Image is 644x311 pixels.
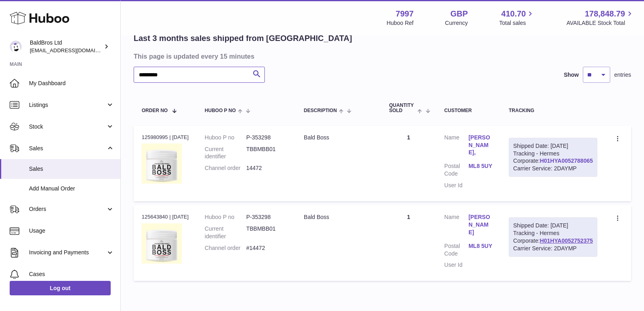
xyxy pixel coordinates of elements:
span: Usage [29,227,114,235]
span: Quantity Sold [389,103,416,113]
dt: Name [444,213,469,238]
dd: P-353298 [246,134,288,141]
a: H01HYA0052788065 [540,158,593,164]
h2: Last 3 months sales shipped from [GEOGRAPHIC_DATA] [134,33,352,44]
span: Huboo P no [205,108,236,113]
a: [PERSON_NAME], [469,134,493,157]
div: Huboo Ref [387,19,414,27]
td: 1 [381,205,436,281]
span: 178,848.79 [585,8,625,19]
dt: Channel order [205,164,246,172]
a: ML8 5UY [469,162,493,170]
h3: This page is updated every 15 minutes [134,52,629,61]
div: Bald Boss [304,213,373,221]
span: Orders [29,205,106,213]
strong: GBP [450,8,468,19]
dt: Name [444,134,469,159]
dt: Current identifier [205,225,246,240]
span: My Dashboard [29,80,114,87]
td: 1 [381,126,436,201]
div: Bald Boss [304,134,373,141]
a: Log out [10,281,111,295]
dt: Current identifier [205,145,246,161]
img: 79971687853618.png [142,143,182,184]
span: Description [304,108,337,113]
img: baldbrothersblog@gmail.com [10,41,22,53]
div: 125980995 | [DATE] [142,134,189,141]
dd: TBBMBB01 [246,225,288,240]
div: Customer [444,108,493,113]
div: Tracking [509,108,597,113]
span: AVAILABLE Stock Total [566,19,634,27]
dt: Huboo P no [205,213,246,221]
dt: Postal Code [444,242,469,258]
span: Invoicing and Payments [29,249,106,256]
div: Tracking - Hermes Corporate: [509,217,597,257]
img: 79971687853618.png [142,223,182,264]
div: Carrier Service: 2DAYMP [513,165,593,172]
span: Add Manual Order [29,185,114,192]
dt: Postal Code [444,162,469,178]
span: [EMAIL_ADDRESS][DOMAIN_NAME] [30,47,118,53]
a: H01HYA0052752375 [540,237,593,244]
dd: #14472 [246,244,288,252]
a: 410.70 Total sales [499,8,535,27]
div: Shipped Date: [DATE] [513,222,593,229]
dd: 14472 [246,164,288,172]
dt: User Id [444,182,469,189]
span: Total sales [499,19,535,27]
div: 125643840 | [DATE] [142,213,189,221]
span: Listings [29,101,106,109]
dt: Channel order [205,244,246,252]
dd: P-353298 [246,213,288,221]
span: entries [614,71,631,79]
div: Shipped Date: [DATE] [513,142,593,150]
span: 410.70 [501,8,526,19]
strong: 7997 [396,8,414,19]
span: Cases [29,270,114,278]
div: Tracking - Hermes Corporate: [509,138,597,177]
div: Carrier Service: 2DAYMP [513,245,593,252]
span: Stock [29,123,106,131]
a: [PERSON_NAME] [469,213,493,236]
label: Show [564,71,579,79]
span: Sales [29,165,114,173]
div: Currency [445,19,468,27]
a: ML8 5UY [469,242,493,250]
div: BaldBros Ltd [30,39,102,54]
span: Order No [142,108,168,113]
dd: TBBMBB01 [246,145,288,161]
dt: Huboo P no [205,134,246,141]
span: Sales [29,145,106,152]
a: 178,848.79 AVAILABLE Stock Total [566,8,634,27]
dt: User Id [444,261,469,269]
